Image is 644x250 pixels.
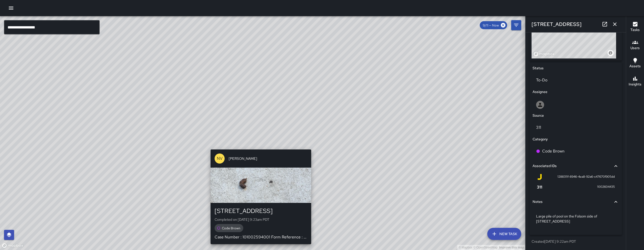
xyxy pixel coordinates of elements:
[533,66,544,71] h6: Status
[536,124,615,131] p: 311
[536,77,615,83] p: To-Do
[533,199,543,205] h6: Notes
[536,214,615,224] p: Large pile of pool on the Folsom side of [STREET_ADDRESS]
[487,228,521,240] button: New Task
[630,45,640,51] h6: Users
[533,89,547,95] h6: Assignee
[215,207,307,215] div: [STREET_ADDRESS]
[217,155,223,162] p: NV
[533,196,619,208] div: Notes
[630,27,640,33] h6: Tasks
[533,163,557,169] h6: Associated IDs
[626,73,644,91] button: Insights
[629,64,641,69] h6: Assets
[626,36,644,54] button: Users
[626,18,644,36] button: Tasks
[533,113,544,118] h6: Source
[629,82,641,87] h6: Insights
[229,156,307,161] span: [PERSON_NAME]
[533,160,619,172] div: Associated IDs
[215,234,307,240] p: Case Number : 101002594001 Form Reference : P619QH89$
[626,54,644,73] button: Assets
[597,184,615,190] span: 1002604435
[532,20,582,28] h6: [STREET_ADDRESS]
[480,21,507,29] div: 9/11 — Now
[480,23,502,27] span: 9/11 — Now
[511,20,521,30] button: Filters
[533,137,548,142] h6: Category
[542,148,565,154] p: Code Brown
[211,149,311,244] button: NV[PERSON_NAME][STREET_ADDRESS]Completed on [DATE] 9:23am PDTCode BrownCase Number : 101002594001...
[532,239,620,244] p: Created [DATE] 9:22am PDT
[215,217,307,222] p: Completed on [DATE] 9:23am PDT
[557,174,615,179] span: 1288311f-8946-4ea8-92a6-c47670f905dd
[219,226,243,230] span: Code Brown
